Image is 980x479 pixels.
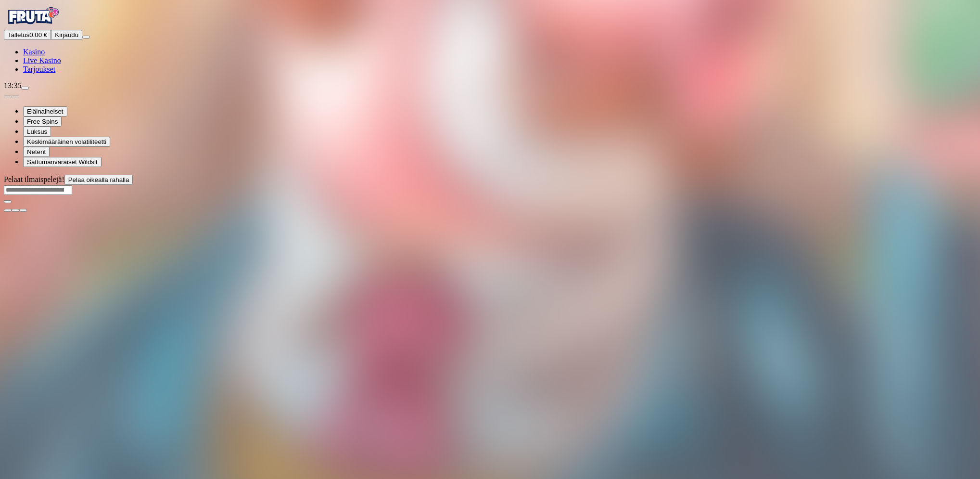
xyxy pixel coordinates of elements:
span: Netent [27,148,46,155]
a: Tarjoukset [23,65,55,73]
nav: Main menu [4,48,976,74]
span: 0.00 € [29,31,47,39]
button: Luksus [23,127,51,137]
button: Kirjaudu [51,30,82,40]
span: Sattumanvaraiset Wildsit [27,158,98,166]
button: menu [82,36,90,39]
button: close icon [4,209,12,212]
button: Sattumanvaraiset Wildsit [23,157,102,167]
span: Free Spins [27,118,58,125]
a: Kasino [23,48,45,56]
button: next slide [12,95,19,98]
button: Netent [23,147,50,157]
button: prev slide [4,95,12,98]
div: Pelaat ilmaispelejä! [4,175,976,185]
span: Luksus [27,128,47,135]
nav: Primary [4,4,976,74]
button: fullscreen icon [19,209,27,212]
img: Fruta [4,4,62,28]
span: Talletus [8,31,29,39]
a: Live Kasino [23,56,61,65]
button: Keskimääräinen volatiliteetti [23,137,110,147]
button: chevron-down icon [12,209,19,212]
button: play icon [4,200,12,203]
span: Eläinaiheiset [27,108,64,115]
a: Fruta [4,21,62,29]
span: Pelaa oikealla rahalla [68,176,129,183]
button: Pelaa oikealla rahalla [64,175,133,185]
button: Free Spins [23,117,62,127]
button: Eläinaiheiset [23,106,67,117]
button: live-chat [21,87,29,90]
input: Search [4,185,72,195]
button: Talletusplus icon0.00 € [4,30,51,40]
span: Kirjaudu [55,31,78,39]
span: 13:35 [4,81,21,90]
span: Keskimääräinen volatiliteetti [27,138,106,145]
